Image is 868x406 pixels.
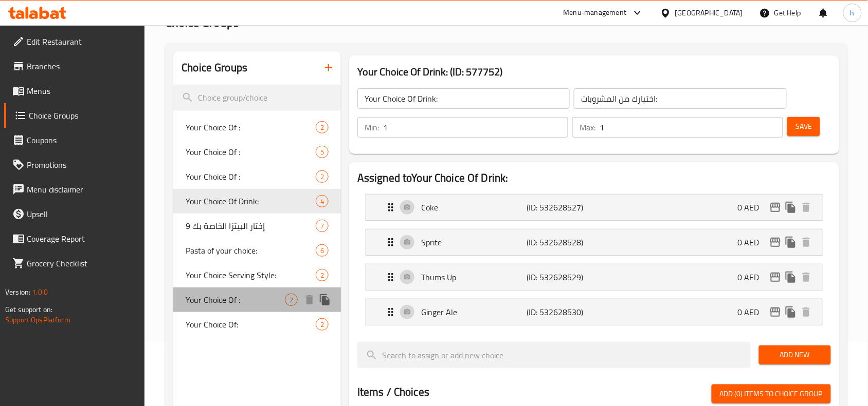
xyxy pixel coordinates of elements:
p: Sprite [421,236,527,248]
a: Menus [4,79,145,103]
span: 7 [316,221,328,231]
button: duplicate [317,292,333,307]
div: Expand [366,195,822,220]
p: 0 AED [738,201,768,214]
div: Expand [366,229,822,255]
span: 6 [316,246,328,256]
div: Choices [316,220,329,232]
a: Choice Groups [4,103,145,128]
button: delete [799,200,814,215]
a: Coverage Report [4,226,145,251]
a: Support.OpsPlatform [5,313,70,326]
p: Min: [365,121,379,133]
div: [GEOGRAPHIC_DATA] [675,7,743,18]
button: edit [768,235,783,250]
p: (ID: 532628529) [527,271,597,283]
span: Your Choice Of : [186,121,316,133]
div: Expand [366,299,822,325]
p: (ID: 532628530) [527,306,597,318]
div: Choices [316,318,329,331]
span: Add (0) items to choice group [720,388,823,400]
div: Your Choice Of:2 [173,312,341,337]
div: Choices [316,146,329,158]
div: Your Choice Serving Style:2 [173,263,341,287]
div: Your Choice Of :2 [173,115,341,140]
p: Ginger Ale [421,306,527,318]
span: Save [795,120,812,133]
span: Edit Restaurant [27,35,137,48]
a: Promotions [4,152,145,177]
span: Version: [5,285,30,299]
h2: Assigned to Your Choice Of Drink: [357,170,831,186]
a: Upsell [4,202,145,226]
p: (ID: 532628527) [527,201,597,214]
div: Choices [316,195,329,207]
span: إختار البيتزا الخاصة بك 9 [186,220,316,232]
span: Upsell [27,208,137,220]
li: Expand [357,190,831,225]
span: 1.0.0 [32,285,48,299]
button: Save [787,117,820,136]
span: Your Choice Of : [186,170,316,183]
a: Grocery Checklist [4,251,145,276]
button: duplicate [783,200,799,215]
div: Your Choice Of Drink:4 [173,189,341,214]
span: Pasta of your choice: [186,244,316,257]
span: 2 [316,270,328,280]
button: edit [768,269,783,285]
button: Add (0) items to choice group [712,384,831,403]
button: delete [799,235,814,250]
span: 2 [316,172,328,182]
span: 4 [316,197,328,206]
li: Expand [357,225,831,260]
div: Your Choice Of :5 [173,140,341,164]
h2: Items / Choices [357,384,429,400]
span: 2 [285,295,297,305]
div: Choices [316,121,329,133]
button: delete [799,269,814,285]
li: Expand [357,295,831,330]
button: edit [768,304,783,320]
span: Your Choice Serving Style: [186,269,316,281]
span: h [851,7,855,18]
p: Max: [580,121,595,133]
div: Menu-management [564,7,627,19]
span: Your Choice Of: [186,318,316,331]
button: duplicate [783,235,799,250]
h2: Choice Groups [182,60,247,75]
div: إختار البيتزا الخاصة بك 97 [173,214,341,238]
h3: Your Choice Of Drink: (ID: 577752) [357,64,831,80]
a: Coupons [4,128,145,152]
span: Menu disclaimer [27,183,137,196]
div: Choices [316,244,329,257]
p: Thums Up [421,271,527,283]
div: Your Choice Of :2 [173,164,341,189]
div: Expand [366,264,822,290]
span: Grocery Checklist [27,257,137,269]
div: Your Choice Of :2deleteduplicate [173,287,341,312]
p: 0 AED [738,236,768,248]
span: Your Choice Of : [186,146,316,158]
span: 2 [316,320,328,330]
button: edit [768,200,783,215]
li: Expand [357,260,831,295]
p: 0 AED [738,306,768,318]
span: Promotions [27,159,137,171]
div: Choices [316,170,329,183]
a: Branches [4,54,145,79]
span: Get support on: [5,303,52,316]
span: Add New [767,349,823,361]
span: Your Choice Of : [186,294,285,306]
span: Branches [27,60,137,72]
button: duplicate [783,304,799,320]
div: Choices [316,269,329,281]
input: search [357,342,751,368]
span: Menus [27,85,137,97]
span: Coupons [27,134,137,146]
input: search [173,85,341,111]
span: 5 [316,147,328,157]
button: duplicate [783,269,799,285]
p: (ID: 532628528) [527,236,597,248]
span: Coverage Report [27,233,137,245]
button: delete [799,304,814,320]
